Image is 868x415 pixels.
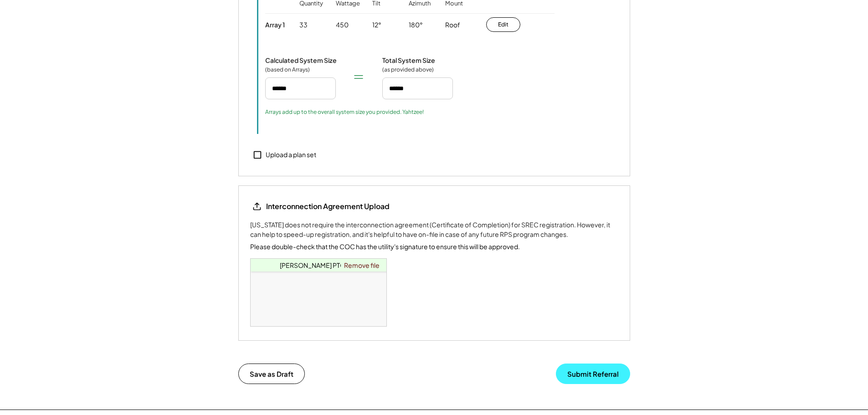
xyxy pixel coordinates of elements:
[265,56,337,64] div: Calculated System Size
[372,20,381,30] div: 12°
[250,220,618,239] div: [US_STATE] does not require the interconnection agreement (Certificate of Completion) for SREC re...
[280,261,358,269] a: [PERSON_NAME] PTO.pdf
[265,66,311,73] div: (based on Arrays)
[382,66,434,73] div: (as provided above)
[265,108,424,116] div: Arrays add up to the overall system size you provided. Yahtzee!
[299,20,308,30] div: 33
[556,364,630,384] button: Submit Referral
[250,242,520,251] div: Please double-check that the COC has the utility's signature to ensure this will be approved.
[238,364,305,384] button: Save as Draft
[266,201,390,211] div: Interconnection Agreement Upload
[265,20,285,29] div: Array 1
[266,150,316,159] div: Upload a plan set
[445,20,460,30] div: Roof
[486,17,520,32] button: Edit
[409,20,423,30] div: 180°
[341,259,383,272] a: Remove file
[336,20,349,30] div: 450
[382,56,435,64] div: Total System Size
